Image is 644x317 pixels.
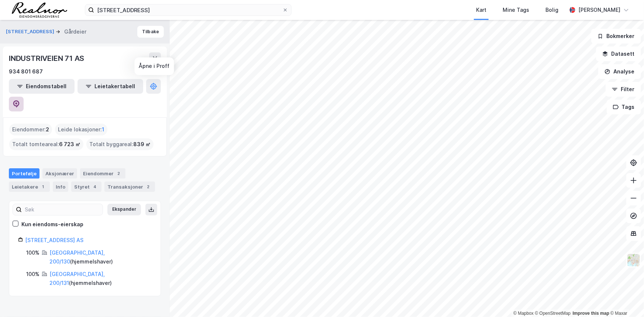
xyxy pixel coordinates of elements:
span: 6 723 ㎡ [59,140,80,149]
div: Kontrollprogram for chat [607,282,644,317]
div: Mine Tags [503,6,529,14]
a: [STREET_ADDRESS] AS [25,237,83,243]
input: Søk på adresse, matrikkel, gårdeiere, leietakere eller personer [94,4,282,15]
div: INDUSTRIVEIEN 71 AS [9,52,86,64]
button: [STREET_ADDRESS] [6,28,56,35]
div: Transaksjoner [104,182,155,192]
button: Bokmerker [591,29,641,44]
button: Leietakertabell [78,79,143,94]
div: Eiendommer : [9,124,52,135]
div: Totalt byggareal : [86,138,154,150]
span: 839 ㎡ [133,140,151,149]
button: Tags [607,100,641,114]
a: OpenStreetMap [535,311,571,316]
div: Leide lokasjoner : [55,124,107,135]
div: Kart [476,6,486,14]
iframe: Chat Widget [607,282,644,317]
div: 2 [145,183,152,190]
div: 934 801 687 [9,67,43,76]
a: [GEOGRAPHIC_DATA], 200/130 [49,249,105,265]
div: 1 [39,183,47,190]
button: Datasett [596,46,641,61]
div: 100% [26,270,39,279]
img: realnor-logo.934646d98de889bb5806.png [12,2,67,18]
div: [PERSON_NAME] [578,6,620,14]
div: Aksjonærer [42,168,77,179]
div: Eiendommer [80,168,125,179]
div: Gårdeier [64,27,86,36]
a: Improve this map [573,311,609,316]
input: Søk [22,204,103,215]
div: 4 [91,183,99,190]
div: Info [53,182,68,192]
button: Eiendomstabell [9,79,75,94]
span: 2 [46,125,49,134]
div: 100% [26,248,39,257]
button: Filter [606,82,641,97]
div: Portefølje [9,168,39,179]
div: 2 [115,170,123,177]
button: Ekspander [107,204,141,216]
button: Tilbake [137,26,164,38]
div: ( hjemmelshaver ) [49,270,152,287]
a: Mapbox [513,311,534,316]
div: ( hjemmelshaver ) [49,248,152,266]
div: Kun eiendoms-eierskap [21,220,83,229]
img: Z [627,253,641,267]
span: 1 [102,125,104,134]
button: Analyse [598,64,641,79]
div: Bolig [545,6,558,14]
div: Totalt tomteareal : [9,138,83,150]
div: Styret [71,182,101,192]
div: Leietakere [9,182,50,192]
a: [GEOGRAPHIC_DATA], 200/131 [49,271,105,286]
